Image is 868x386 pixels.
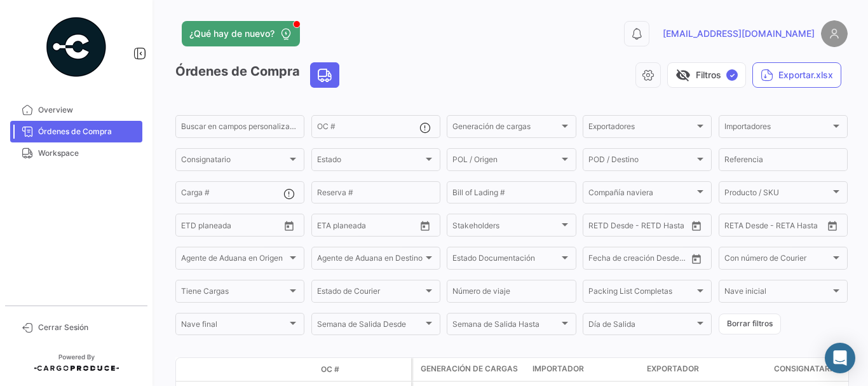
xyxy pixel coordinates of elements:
[452,256,559,265] span: Estado Documentación
[280,216,299,235] button: Open calendar
[687,216,706,235] button: Open calendar
[774,363,837,375] span: Consignatario
[588,256,611,265] input: Desde
[823,216,842,235] button: Open calendar
[825,343,855,373] div: Abrir Intercom Messenger
[189,27,275,40] span: ¿Qué hay de nuevo?
[532,363,584,375] span: Importador
[588,322,695,331] span: Día de Salida
[317,256,423,265] span: Agente de Aduana en Destino
[752,62,841,88] button: Exportar.xlsx
[181,157,287,166] span: Consignatario
[213,223,260,231] input: Hasta
[321,364,339,375] span: OC #
[181,223,204,231] input: Desde
[182,21,300,46] button: ¿Qué hay de nuevo?
[588,157,695,166] span: POD / Destino
[667,62,746,88] button: visibility_offFiltros✓
[10,142,142,164] a: Workspace
[620,256,667,265] input: Hasta
[724,190,831,199] span: Producto / SKU
[181,289,287,298] span: Tiene Cargas
[647,363,699,375] span: Exportador
[588,289,695,298] span: Packing List Completas
[821,20,848,47] img: placeholder-user.png
[675,67,691,83] span: visibility_off
[452,223,559,231] span: Stakeholders
[687,249,706,268] button: Open calendar
[452,322,559,331] span: Semana de Salida Hasta
[181,256,287,265] span: Agente de Aduana en Origen
[756,223,803,231] input: Hasta
[38,322,137,333] span: Cerrar Sesión
[642,358,769,381] datatable-header-cell: Exportador
[317,157,423,166] span: Estado
[181,322,287,331] span: Nave final
[416,216,435,235] button: Open calendar
[588,223,611,231] input: Desde
[588,124,695,133] span: Exportadores
[527,358,642,381] datatable-header-cell: Importador
[452,124,559,133] span: Generación de cargas
[726,69,738,81] span: ✓
[233,364,316,375] datatable-header-cell: Estado Doc.
[317,223,340,231] input: Desde
[316,359,411,380] datatable-header-cell: OC #
[413,358,527,381] datatable-header-cell: Generación de cargas
[38,148,137,159] span: Workspace
[421,363,518,375] span: Generación de cargas
[719,314,781,334] button: Borrar filtros
[44,15,108,79] img: powered-by.png
[175,62,343,88] h3: Órdenes de Compra
[452,157,559,166] span: POL / Origen
[10,121,142,142] a: Órdenes de Compra
[10,99,142,121] a: Overview
[317,322,423,331] span: Semana de Salida Desde
[349,223,396,231] input: Hasta
[620,223,667,231] input: Hasta
[724,256,831,265] span: Con número de Courier
[311,63,339,87] button: Land
[663,27,815,40] span: [EMAIL_ADDRESS][DOMAIN_NAME]
[724,124,831,133] span: Importadores
[38,104,137,116] span: Overview
[724,289,831,298] span: Nave inicial
[38,126,137,137] span: Órdenes de Compra
[588,190,695,199] span: Compañía naviera
[201,364,233,375] datatable-header-cell: Modo de Transporte
[317,289,423,298] span: Estado de Courier
[724,223,747,231] input: Desde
